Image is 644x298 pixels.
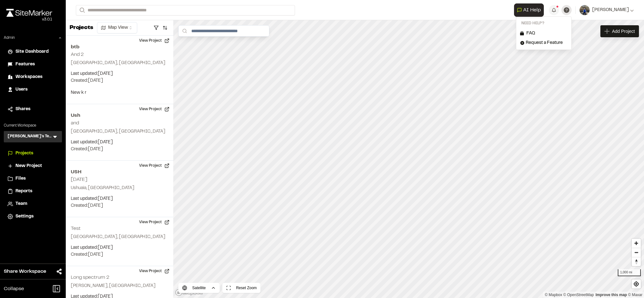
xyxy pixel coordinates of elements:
a: Request a Feature [516,38,571,48]
p: [GEOGRAPHIC_DATA], [GEOGRAPHIC_DATA] [71,128,168,135]
h2: [DATE] [71,177,87,182]
button: View Project [135,104,173,114]
span: New Project [15,163,42,170]
span: Settings [15,213,34,220]
p: Last updated: [DATE] [71,244,168,251]
a: Team [8,200,58,207]
button: Zoom in [632,239,641,248]
h3: [PERSON_NAME]'s Test [8,134,52,140]
img: rebrand.png [6,9,52,17]
p: Projects [70,24,93,32]
span: Team [15,200,27,207]
h2: And 2 [71,52,84,57]
span: Workspaces [15,74,42,80]
span: Site Dashboard [15,48,49,55]
button: Search [76,5,87,15]
a: Maxar [628,293,642,297]
a: Projects [8,150,58,157]
p: Current Workspace [4,123,62,128]
a: Files [8,175,58,182]
span: [PERSON_NAME] [592,7,629,14]
p: Last updated: [DATE] [71,195,168,202]
span: Shares [15,106,30,113]
p: [GEOGRAPHIC_DATA], [GEOGRAPHIC_DATA] [71,60,168,67]
span: Features [15,61,35,68]
div: 1,000 mi [618,269,641,276]
h2: Ush [71,112,168,119]
a: Features [8,61,58,68]
span: Users [15,86,28,93]
a: Shares [8,106,58,113]
span: Request a Feature [526,39,563,46]
a: Workspaces [8,74,58,80]
span: AI Help [523,6,541,14]
a: Site Dashboard [8,48,58,55]
button: [PERSON_NAME] [580,5,634,15]
p: Last updated: [DATE] [71,139,168,146]
a: OpenStreetMap [563,293,594,297]
button: Find my location [632,279,641,289]
span: Reports [15,188,32,195]
span: Projects [15,150,33,157]
a: Mapbox logo [175,289,203,296]
span: Zoom out [632,248,641,257]
p: Last updated: [DATE] [71,70,168,77]
button: View Project [135,266,173,276]
p: Admin [4,35,15,41]
canvas: Map [173,20,644,298]
div: Need help? [516,19,571,29]
button: Open AI Assistant [514,3,544,17]
div: Open AI Assistant [514,3,546,17]
p: New k r [71,89,168,96]
a: Settings [8,213,58,220]
span: Collapse [4,285,24,293]
button: View Project [135,217,173,227]
span: FAQ [526,30,535,37]
h2: USH [71,168,168,176]
button: Satellite [178,283,220,293]
button: View Project [135,36,173,46]
div: Oh geez...please don't... [6,17,52,22]
a: Users [8,86,58,93]
p: Created: [DATE] [71,146,168,153]
a: Map feedback [596,293,627,297]
button: Reset bearing to north [632,257,641,266]
h2: Long spectrum 2 [71,275,109,280]
a: Reports [8,188,58,195]
span: Add Project [612,28,635,34]
a: FAQ [516,29,571,38]
p: Created: [DATE] [71,251,168,258]
h2: and [71,121,79,125]
a: Mapbox [545,293,562,297]
button: View Project [135,161,173,171]
p: Ushuaia, [GEOGRAPHIC_DATA] [71,185,168,192]
span: Files [15,175,26,182]
span: Share Workspace [4,268,46,275]
img: User [580,5,590,15]
p: Created: [DATE] [71,77,168,84]
button: Zoom out [632,248,641,257]
h2: btb [71,43,168,51]
button: Reset Zoom [222,283,261,293]
p: [PERSON_NAME], [GEOGRAPHIC_DATA] [71,283,168,289]
p: Created: [DATE] [71,202,168,209]
a: New Project [8,163,58,170]
h2: Test [71,226,81,231]
p: [GEOGRAPHIC_DATA], [GEOGRAPHIC_DATA] [71,234,168,241]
